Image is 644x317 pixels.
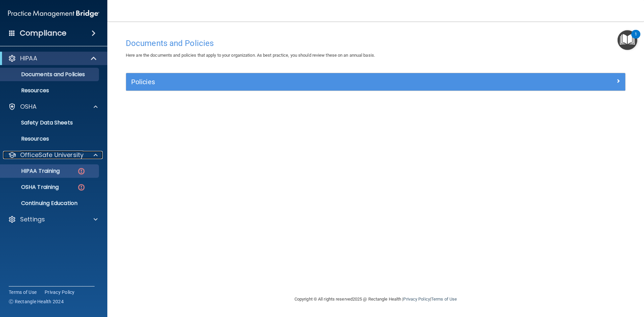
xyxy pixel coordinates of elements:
[9,298,64,305] span: Ⓒ Rectangle Health 2024
[4,119,96,126] p: Safety Data Sheets
[610,271,636,296] iframe: Drift Widget Chat Controller
[4,168,60,174] p: HIPAA Training
[431,297,457,302] a: Terms of Use
[126,39,626,48] h4: Documents and Policies
[131,76,620,87] a: Policies
[8,215,98,223] a: Settings
[403,297,430,302] a: Privacy Policy
[4,200,96,207] p: Continuing Education
[77,183,86,192] img: danger-circle.6113f641.png
[8,7,99,20] img: PMB logo
[20,103,37,111] p: OSHA
[4,136,96,142] p: Resources
[20,215,45,223] p: Settings
[618,30,637,50] button: Open Resource Center, 1 new notification
[9,289,37,296] a: Terms of Use
[4,71,96,78] p: Documents and Policies
[253,288,498,310] div: Copyright © All rights reserved 2025 @ Rectangle Health | |
[131,78,495,86] h5: Policies
[126,53,375,58] span: Here are the documents and policies that apply to your organization. As best practice, you should...
[20,151,84,159] p: OfficeSafe University
[20,29,66,38] h4: Compliance
[8,151,98,159] a: OfficeSafe University
[4,87,96,94] p: Resources
[4,184,59,191] p: OSHA Training
[8,103,98,111] a: OSHA
[77,167,86,175] img: danger-circle.6113f641.png
[8,54,97,62] a: HIPAA
[635,34,637,43] div: 1
[45,289,75,296] a: Privacy Policy
[20,54,37,62] p: HIPAA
